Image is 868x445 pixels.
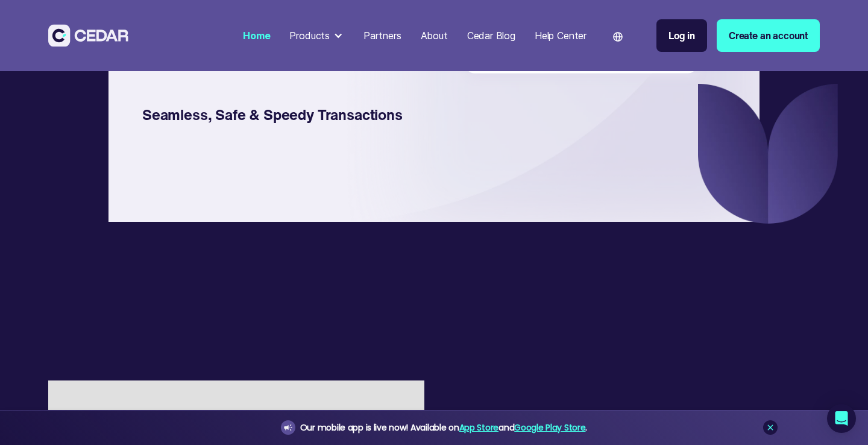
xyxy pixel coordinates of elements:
a: Create an account [717,19,820,52]
div: Seamless, Safe & Speedy Transactions [142,104,420,125]
div: About [421,28,448,43]
div: Open Intercom Messenger [827,404,856,433]
a: Home [238,22,275,49]
div: Partners [363,28,401,43]
div: Home [243,28,270,43]
a: Partners [359,22,406,49]
a: About [416,22,453,49]
div: Help Center [535,28,587,43]
div: Cedar Blog [467,28,515,43]
div: Our mobile app is live now! Available on and . [300,420,587,435]
a: App Store [459,421,498,434]
div: Products [289,28,330,43]
a: Log in [656,19,707,52]
a: Cedar Blog [462,22,520,49]
div: Log in [668,28,695,43]
div: Products [285,24,349,48]
a: Help Center [530,22,591,49]
img: announcement [283,423,293,432]
img: world icon [613,32,623,42]
a: Google Play Store [514,421,585,434]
